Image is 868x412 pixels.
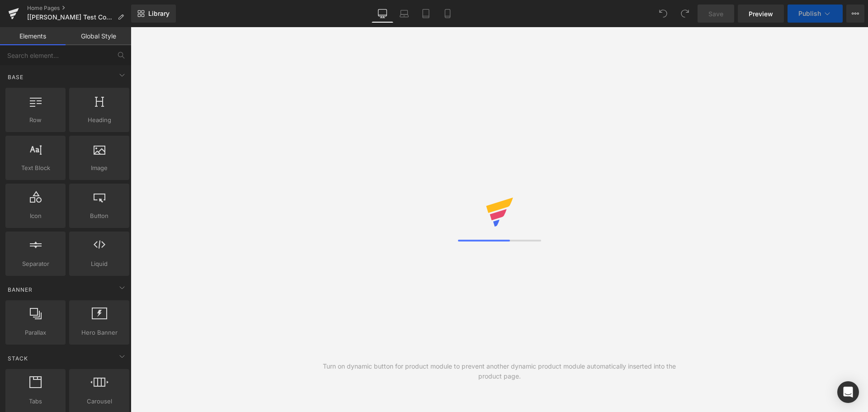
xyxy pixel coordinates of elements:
button: Undo [654,5,672,23]
a: Preview [738,5,784,23]
span: Hero Banner [72,328,127,337]
span: Base [7,73,24,81]
span: [[PERSON_NAME] Test Copy] Shop Flowers [27,14,114,21]
span: Image [72,163,127,173]
a: New Library [131,5,176,23]
a: Global Style [66,27,131,45]
span: Row [8,115,63,125]
a: Tablet [415,5,437,23]
span: Stack [7,354,29,363]
span: Icon [8,211,63,221]
button: Redo [676,5,694,23]
a: Mobile [437,5,458,23]
a: Home Pages [27,5,131,12]
span: Parallax [8,328,63,337]
span: Carousel [72,397,127,406]
span: Separator [8,259,63,269]
span: Publish [798,10,821,17]
span: Button [72,211,127,221]
span: Preview [749,9,773,19]
span: Banner [7,285,33,294]
div: Turn on dynamic button for product module to prevent another dynamic product module automatically... [315,361,684,381]
span: Heading [72,115,127,125]
span: Library [148,9,170,18]
span: Liquid [72,259,127,269]
div: Open Intercom Messenger [837,381,859,403]
a: Desktop [372,5,393,23]
span: Save [708,9,723,19]
button: More [846,5,864,23]
span: Tabs [8,397,63,406]
span: Text Block [8,163,63,173]
button: Publish [788,5,843,23]
a: Laptop [393,5,415,23]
